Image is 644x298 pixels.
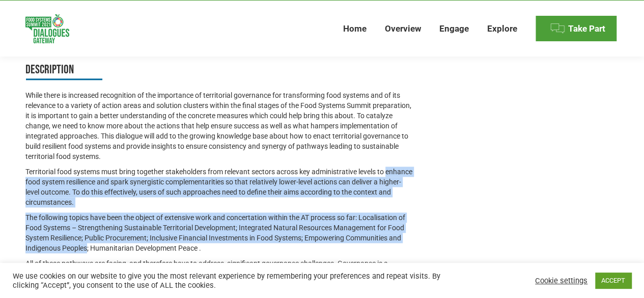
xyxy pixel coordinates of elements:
[13,272,446,290] div: We use cookies on our website to give you the most relevant experience by remembering your prefer...
[550,21,565,36] img: Menu icon
[25,14,69,43] img: Food Systems Summit Dialogues
[487,23,517,34] span: Explore
[25,212,414,253] p: The following topics have been the object of extensive work and concertation within the AT proces...
[25,167,414,207] p: Territorial food systems must bring together stakeholders from relevant sectors across key admini...
[568,23,605,34] span: Take Part
[535,276,587,285] a: Cookie settings
[25,61,414,80] h3: Description
[25,258,414,279] p: All of these pathways are facing, and therefore have to address, significant governance challenge...
[25,90,414,161] p: While there is increased recognition of the importance of territorial governance for transforming...
[385,23,421,34] span: Overview
[595,273,631,288] a: ACCEPT
[439,23,469,34] span: Engage
[343,23,367,34] span: Home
